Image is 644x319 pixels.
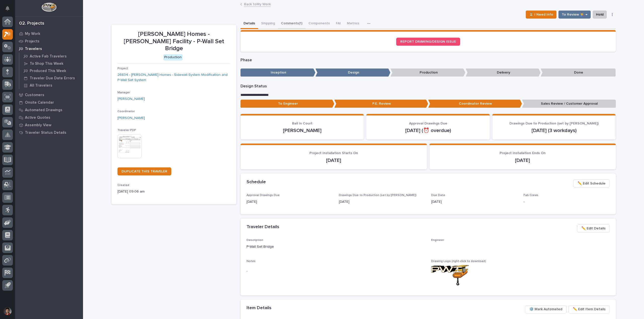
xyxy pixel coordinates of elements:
button: Hold [593,11,607,19]
span: Hold [596,12,603,18]
a: DUPLICATE THIS TRAVELER [117,167,171,175]
button: Details [240,19,258,29]
span: ✏️ Edit Item Details [573,306,606,312]
p: [DATE] [247,157,421,163]
button: ⚙️ Mark Automated [525,305,567,313]
span: Coordinator [117,110,135,113]
p: My Work [25,32,40,36]
h2: Schedule [247,179,266,185]
button: ✏️ Edit Item Details [569,305,610,313]
p: Traveler Due Date Errors [30,76,75,81]
p: Onsite Calendar [25,100,54,105]
button: ✏️ Edit Schedule [573,179,610,187]
p: Phase [240,58,616,62]
a: Onsite Calendar [15,99,83,106]
button: Comments (1) [278,19,305,29]
span: Engineer [431,239,444,242]
span: Fab Crews [524,194,538,197]
p: Automated Drawings [25,108,62,112]
p: [DATE] (3 workdays) [498,127,610,134]
a: [PERSON_NAME] [117,96,145,102]
span: Drawing Logo (right-click to download) [431,260,486,263]
a: Produced This Week [19,67,83,74]
a: To Shop This Week [19,60,83,67]
a: Assembly View [15,121,83,129]
span: Notes [247,260,256,263]
p: Produced This Week [30,69,66,73]
p: P-Wall Set Bridge [247,244,425,249]
span: Approval Drawings Due [247,194,280,197]
span: Ball In Court [292,122,312,125]
p: Inception [240,69,315,77]
div: Production [163,54,183,60]
button: ✏️ Edit Details [577,224,610,232]
span: Due Date [431,194,445,197]
a: Active Quotes [15,114,83,121]
span: ⏳ I Need Info [529,12,553,18]
button: Notifications [2,3,13,14]
p: Customers [25,93,44,97]
p: [DATE] (⏰ overdue) [372,127,484,134]
p: Delivery [466,69,541,77]
span: Drawings Due to Production (set by [PERSON_NAME]) [509,122,599,125]
span: Approval Drawings Due [409,122,447,125]
a: Travelers [15,45,83,52]
button: Metrics [344,19,362,29]
p: Projects [25,39,39,44]
span: Traveler PDF [117,129,136,132]
span: Project Installation Ends On [500,151,546,155]
span: Project [117,67,128,70]
button: users-avatar [2,306,13,316]
h2: Item Details [247,305,271,311]
p: Design Status [240,84,616,89]
a: Customers [15,91,83,99]
span: Project Installation Starts On [309,151,358,155]
p: [PERSON_NAME] Homes - [PERSON_NAME] Facility - P-Wall Set Bridge [117,31,230,52]
span: Description [247,239,263,242]
img: Workspace Logo [42,3,56,12]
span: ✏️ Edit Schedule [578,180,606,186]
a: Projects [15,37,83,45]
a: Back toMy Work [244,1,271,7]
p: Sales Review / Customer Approval [522,100,616,108]
a: REPORT DRAWING/DESIGN ISSUE [396,38,460,46]
p: - [524,199,610,205]
span: REPORT DRAWING/DESIGN ISSUE [400,40,456,43]
p: [DATE] 09:06 am [117,189,230,194]
span: DUPLICATE THIS TRAVELER [122,170,167,173]
button: Shipping [258,19,278,29]
p: Design [315,69,390,77]
p: [DATE] [339,199,425,205]
a: Active Fab Travelers [19,53,83,60]
p: Travelers [25,47,42,51]
button: FAI [333,19,344,29]
a: Traveler Due Date Errors [19,75,83,82]
img: gQqZZmDfPvNnssuxXGT1U4_i_N5bvb1EcDLUD8iIVKc [431,265,469,285]
button: ⏳ I Need Info [526,11,556,19]
a: My Work [15,30,83,37]
p: Active Quotes [25,115,50,120]
a: 26834 - [PERSON_NAME] Homes - Sidewall System Modification and P-Wall Set System [117,72,230,83]
span: To Review 👨‍🏭 → [562,12,587,18]
span: Manager [117,91,130,94]
h2: Traveler Details [247,224,279,230]
p: Done [541,69,616,77]
a: [PERSON_NAME] [117,115,145,121]
div: 02. Projects [19,21,44,26]
a: Automated Drawings [15,106,83,114]
p: Coordinator Review [428,100,522,108]
p: P.E. Review [334,100,428,108]
span: Created [117,184,129,187]
a: All Travelers [19,82,83,89]
div: Notifications [6,6,13,14]
p: [DATE] [431,199,517,205]
p: Assembly View [25,123,51,127]
a: Traveler Status Details [15,129,83,136]
p: [DATE] [435,157,610,163]
button: Components [305,19,333,29]
p: - [247,269,425,274]
p: Traveler Status Details [25,131,66,135]
p: To Shop This Week [30,61,63,66]
span: ✏️ Edit Details [581,225,606,231]
span: ⚙️ Mark Automated [529,306,562,312]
